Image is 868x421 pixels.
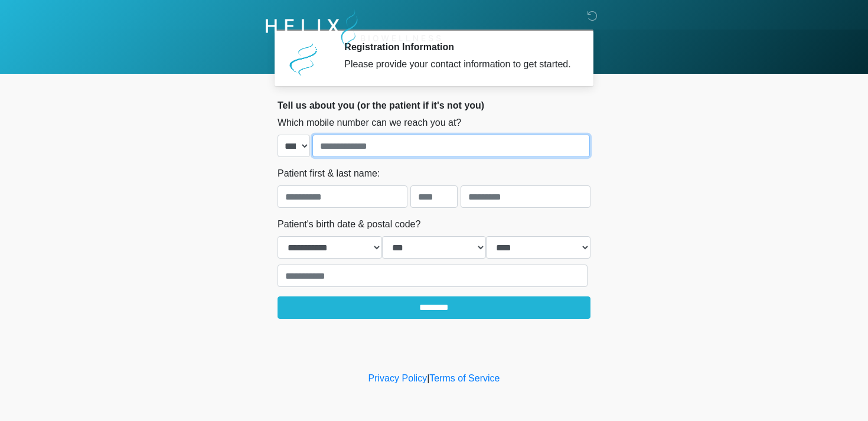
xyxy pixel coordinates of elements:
[344,57,573,71] div: Please provide your contact information to get started.
[278,217,420,231] label: Patient's birth date & postal code?
[266,9,441,51] img: Helix Biowellness Logo
[368,373,428,383] a: Privacy Policy
[278,100,590,111] h2: Tell us about you (or the patient if it's not you)
[429,373,500,383] a: Terms of Service
[278,167,380,181] label: Patient first & last name:
[278,116,461,130] label: Which mobile number can we reach you at?
[427,373,429,383] a: |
